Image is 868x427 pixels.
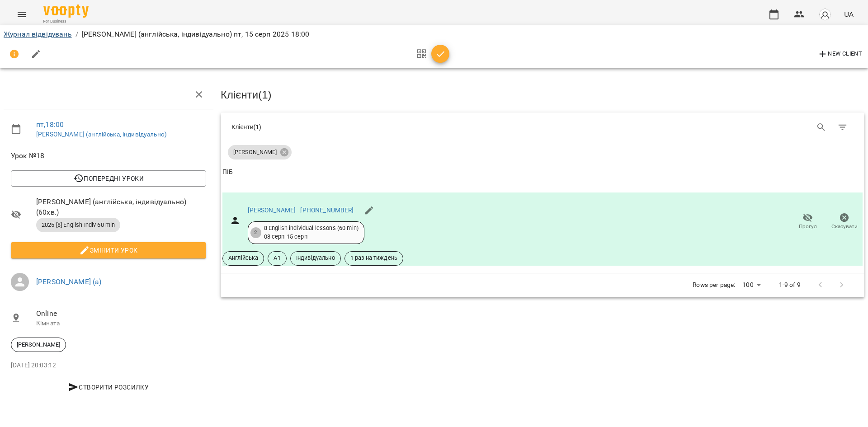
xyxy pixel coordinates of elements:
[223,254,264,262] span: Англійська
[222,167,233,178] div: ПІБ
[18,245,199,256] span: Змінити урок
[222,167,863,178] span: ПІБ
[36,221,120,229] span: 2025 [8] English Indiv 60 min
[779,281,801,290] p: 1-9 of 9
[826,209,863,235] button: Скасувати
[819,8,831,21] img: avatar_s.png
[831,223,858,230] span: Скасувати
[250,227,261,238] div: 2
[264,224,359,241] div: 8 English individual lessons (60 min) 08 серп - 15 серп
[222,167,233,178] div: Sort
[11,150,206,161] span: Урок №18
[36,131,167,138] a: [PERSON_NAME] (англійська, індивідуально)
[4,29,864,40] nav: breadcrumb
[815,47,864,61] button: New Client
[14,382,203,393] span: Створити розсилку
[36,319,206,328] p: Кімната
[82,29,309,40] p: [PERSON_NAME] (англійська, індивідуально) пт, 15 серп 2025 18:00
[4,30,72,38] a: Журнал відвідувань
[693,281,735,290] p: Rows per page:
[248,206,296,214] a: [PERSON_NAME]
[11,361,206,370] p: [DATE] 20:03:12
[11,4,33,25] button: Menu
[832,117,854,138] button: Фільтр
[43,5,89,18] img: Voopty Logo
[844,9,854,19] span: UA
[228,148,282,156] span: [PERSON_NAME]
[221,113,864,141] div: Table Toolbar
[75,29,78,40] li: /
[36,197,206,218] span: [PERSON_NAME] (англійська, індивідуально) ( 60 хв. )
[36,120,64,129] a: пт , 18:00
[11,170,206,187] button: Попередні уроки
[291,254,340,262] span: Індивідуально
[36,277,102,286] a: [PERSON_NAME] (а)
[811,117,832,138] button: Search
[345,254,403,262] span: 1 раз на тиждень
[11,242,206,258] button: Змінити урок
[840,6,857,23] button: UA
[11,379,206,395] button: Створити розсилку
[228,145,292,160] div: [PERSON_NAME]
[300,206,354,214] a: [PHONE_NUMBER]
[799,223,817,230] span: Прогул
[817,49,862,60] span: New Client
[36,308,206,319] span: Online
[11,341,66,349] span: [PERSON_NAME]
[231,122,536,131] div: Клієнти ( 1 )
[789,209,826,235] button: Прогул
[268,254,286,262] span: А1
[11,338,66,352] div: [PERSON_NAME]
[221,89,864,101] h3: Клієнти ( 1 )
[18,173,199,184] span: Попередні уроки
[43,19,89,24] span: For Business
[739,278,764,291] div: 100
